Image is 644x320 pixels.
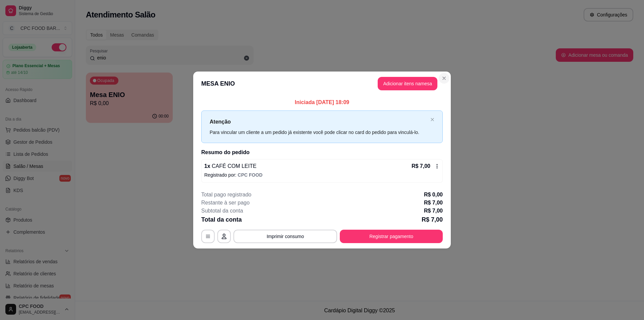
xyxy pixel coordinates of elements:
p: Registrado por: [204,172,440,178]
span: CAFÉ COM LEITE [210,163,257,169]
button: Adicionar itens namesa [378,77,437,90]
span: CPC FOOD [238,172,263,178]
button: Close [439,73,449,84]
button: Registrar pagamento [340,230,443,243]
p: R$ 7,00 [422,215,443,224]
p: Restante à ser pago [201,199,250,207]
p: Atenção [210,118,428,126]
p: Total da conta [201,215,242,224]
button: Imprimir consumo [233,230,337,243]
p: 1 x [204,162,257,170]
button: close [430,118,434,122]
p: R$ 7,00 [424,207,443,215]
div: Para vincular um cliente a um pedido já existente você pode clicar no card do pedido para vinculá... [210,129,428,136]
p: Iniciada [DATE] 18:09 [201,98,443,106]
header: MESA ENIO [193,72,451,96]
h2: Resumo do pedido [201,148,443,156]
p: R$ 7,00 [424,199,443,207]
p: R$ 7,00 [412,162,430,170]
p: Total pago registrado [201,191,251,199]
p: R$ 0,00 [424,191,443,199]
p: Subtotal da conta [201,207,243,215]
